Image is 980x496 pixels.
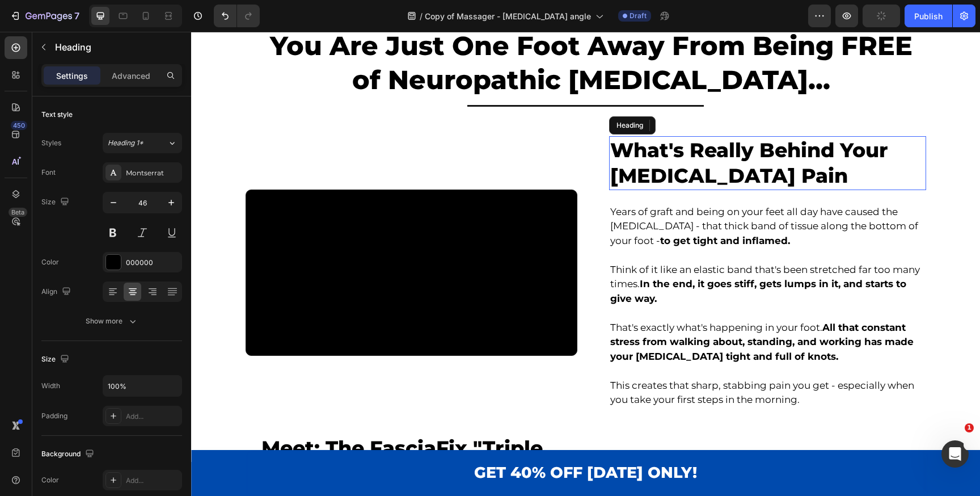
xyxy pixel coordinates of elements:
[419,246,715,272] strong: In the end, it goes stiff, gets lumps in it, and starts to give way.
[126,258,179,268] div: 000000
[41,284,73,300] div: Align
[126,168,179,178] div: Montserrat
[941,440,969,468] iframe: Intercom live chat
[423,89,454,99] div: Heading
[74,9,79,23] p: 7
[41,475,59,485] div: Color
[5,5,85,27] button: 7
[425,10,591,22] span: Copy of Massager - [MEDICAL_DATA] angle
[69,402,386,456] h1: Meet: The FasciaFix "Triple Method" Device
[41,110,73,120] div: Text style
[103,376,181,396] input: Auto
[914,10,943,22] div: Publish
[41,411,67,421] div: Padding
[419,347,734,376] p: This creates that sharp, stabbing pain you get - especially when you take your first steps in the...
[419,289,734,333] p: That's exactly what's happening in your foot.
[905,5,952,27] button: Publish
[41,447,96,462] div: Background
[56,70,88,82] p: Settings
[112,70,150,82] p: Advanced
[41,381,60,391] div: Width
[214,5,260,27] div: Undo/Redo
[469,203,599,215] strong: to get tight and inflamed.
[11,121,27,130] div: 450
[965,423,974,432] span: 1
[418,104,735,158] h1: What's Really Behind Your [MEDICAL_DATA] Pain
[41,257,59,267] div: Color
[41,167,56,178] div: Font
[41,311,182,331] button: Show more
[9,208,27,217] div: Beta
[191,32,980,496] iframe: Design area
[108,138,143,148] span: Heading 1*
[41,352,71,367] div: Size
[55,40,178,54] p: Heading
[41,195,71,210] div: Size
[126,476,179,486] div: Add...
[419,290,723,330] strong: All that constant stress from walking about, standing, and working has made your [MEDICAL_DATA] t...
[86,316,138,327] div: Show more
[126,411,179,422] div: Add...
[55,158,386,324] video: Video
[420,10,423,22] span: /
[103,133,182,153] button: Heading 1*
[419,231,734,275] p: Think of it like an elastic band that's been stretched far too many times.
[283,427,506,455] div: GET 40% OFF [DATE] ONLY!
[41,138,61,148] div: Styles
[419,173,734,217] p: Years of graft and being on your feet all day have caused the [MEDICAL_DATA] - that thick band of...
[630,11,647,21] span: Draft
